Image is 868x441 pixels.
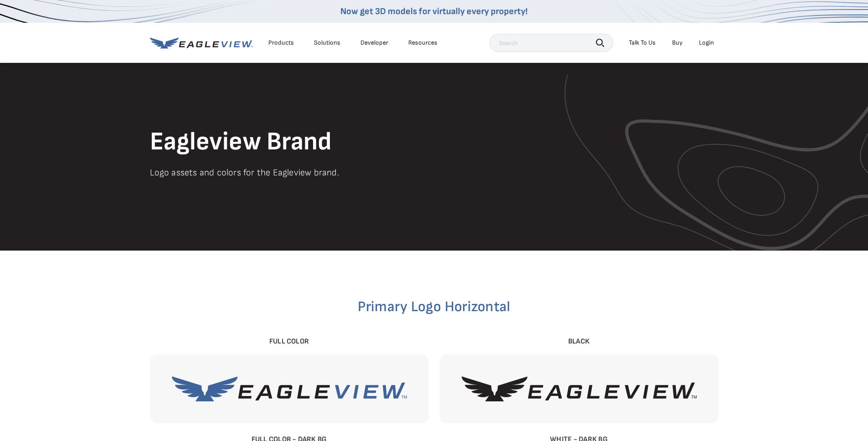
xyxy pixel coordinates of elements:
[172,376,407,401] img: EagleView-Full-Color.svg
[150,165,719,180] p: Logo assets and colors for the Eagleview brand.
[340,6,528,17] a: Now get 3D models for virtually every property!
[360,39,388,47] a: Developer
[672,39,683,47] a: Buy
[150,300,719,314] h2: Primary Logo Horizontal
[408,39,437,47] div: Resources
[314,39,340,47] div: Solutions
[150,336,429,347] div: Full Color
[440,336,719,347] div: Black
[489,34,613,52] input: Search
[629,39,656,47] div: Talk To Us
[699,39,714,47] div: Login
[150,126,719,158] h1: Eagleview Brand
[268,39,294,47] div: Products
[462,376,697,401] img: EagleView-Black.svg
